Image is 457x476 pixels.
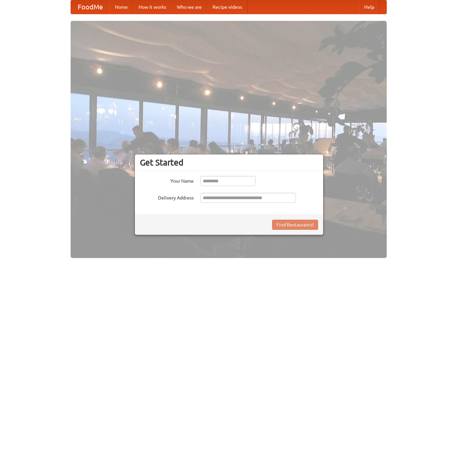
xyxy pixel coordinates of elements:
[172,0,207,14] a: Who we are
[133,0,172,14] a: How it works
[272,220,318,230] button: Find Restaurants!
[140,176,194,184] label: Your Name
[140,193,194,201] label: Delivery Address
[110,0,133,14] a: Home
[140,157,318,168] h3: Get Started
[359,0,380,14] a: Help
[71,0,110,14] a: FoodMe
[207,0,247,14] a: Recipe videos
